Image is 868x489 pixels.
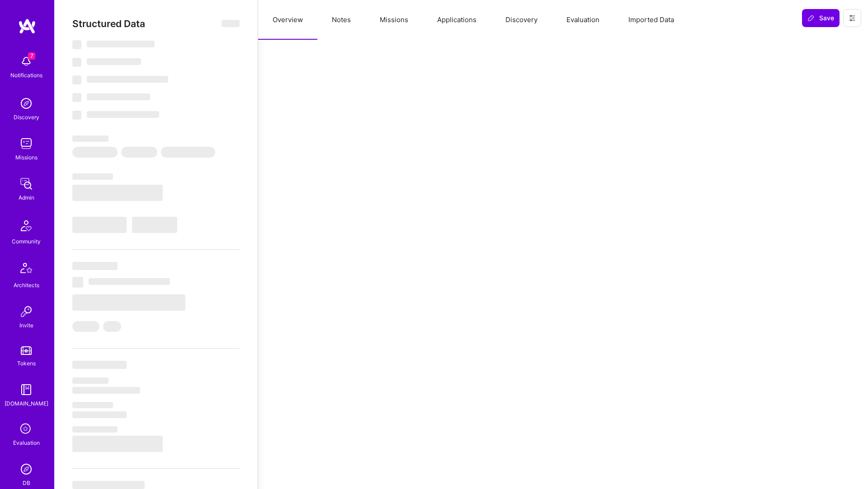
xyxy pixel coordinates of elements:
span: ‌ [72,58,81,67]
span: ‌ [72,185,163,201]
span: ‌ [103,321,121,332]
div: Discovery [14,112,39,122]
img: tokens [21,346,32,355]
img: Community [15,215,37,237]
img: Admin Search [17,460,35,478]
span: ‌ [72,40,81,49]
span: ‌ [87,76,168,83]
span: ‌ [87,93,150,100]
span: ‌ [72,294,185,311]
span: ‌ [72,411,127,418]
span: ‌ [72,321,99,332]
img: Architects [15,259,37,280]
div: Missions [15,153,38,162]
span: ‌ [132,217,177,233]
div: [DOMAIN_NAME] [5,399,48,408]
span: ‌ [89,278,170,285]
span: ‌ [72,387,140,394]
span: ‌ [161,147,215,158]
img: admin teamwork [17,175,35,193]
span: ‌ [72,173,113,180]
span: ‌ [72,147,118,158]
div: Tokens [17,359,36,368]
img: Invite [17,303,35,321]
span: ‌ [87,41,155,47]
span: ‌ [222,20,240,27]
img: teamwork [17,135,35,153]
i: icon SelectionTeam [18,421,35,438]
span: ‌ [72,262,118,270]
span: ‌ [72,111,81,120]
span: ‌ [72,402,113,408]
span: ‌ [72,426,118,433]
img: guide book [17,381,35,399]
span: ‌ [72,481,145,489]
div: Evaluation [13,438,40,447]
span: Structured Data [72,18,145,29]
span: ‌ [72,75,81,84]
div: Notifications [10,70,42,80]
span: ‌ [87,111,159,118]
span: ‌ [72,436,163,452]
div: DB [23,478,30,488]
span: ‌ [87,58,141,65]
span: Save [807,14,834,23]
img: bell [17,52,35,70]
span: ‌ [72,277,83,288]
div: Community [12,237,41,246]
div: Invite [19,321,33,330]
div: Admin [19,193,34,202]
div: Architects [14,280,39,290]
button: Save [802,9,840,27]
span: ‌ [72,135,108,142]
span: 7 [28,52,35,60]
span: ‌ [72,217,127,233]
span: ‌ [121,147,157,158]
span: ‌ [72,361,127,369]
span: ‌ [72,377,108,384]
img: discovery [17,94,35,112]
span: ‌ [72,93,81,102]
img: logo [18,18,36,34]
